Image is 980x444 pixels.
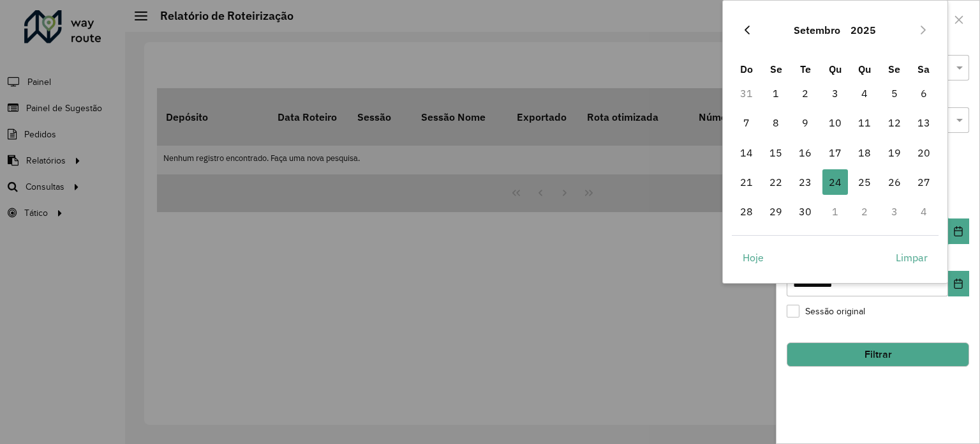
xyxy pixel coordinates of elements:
span: 5 [882,80,907,106]
td: 28 [732,197,761,226]
td: 16 [791,138,820,167]
span: 17 [822,140,848,165]
span: 8 [763,110,789,135]
td: 13 [909,108,939,137]
span: 6 [911,80,937,106]
td: 29 [761,197,791,226]
span: 11 [852,110,877,135]
span: 26 [882,169,907,195]
span: 13 [911,110,937,135]
button: Limpar [885,245,939,270]
td: 21 [732,167,761,197]
span: 23 [792,169,818,195]
td: 3 [820,79,850,108]
span: Qu [858,63,871,75]
td: 18 [850,138,879,167]
td: 3 [879,197,909,226]
span: 3 [822,80,848,106]
td: 10 [820,108,850,137]
td: 24 [820,167,850,197]
span: Do [740,63,753,75]
span: 14 [734,140,759,165]
span: Hoje [743,250,764,265]
td: 26 [879,167,909,197]
td: 22 [761,167,791,197]
td: 19 [879,138,909,167]
td: 11 [850,108,879,137]
span: 12 [882,110,907,135]
button: Next Month [913,20,933,40]
span: 21 [734,169,759,195]
span: 24 [822,169,848,195]
span: 7 [734,110,759,135]
span: 27 [911,169,937,195]
td: 6 [909,79,939,108]
td: 20 [909,138,939,167]
td: 9 [791,108,820,137]
button: Choose Year [845,15,881,45]
span: 2 [792,80,818,106]
td: 27 [909,167,939,197]
span: Se [770,63,782,75]
td: 1 [820,197,850,226]
button: Choose Date [948,271,969,296]
span: 22 [763,169,789,195]
span: 4 [852,80,877,106]
td: 2 [791,79,820,108]
td: 7 [732,108,761,137]
span: Sa [917,63,930,75]
span: 28 [734,199,759,224]
span: Se [888,63,900,75]
span: 30 [792,199,818,224]
span: 9 [792,110,818,135]
td: 31 [732,79,761,108]
button: Choose Date [948,218,969,244]
span: Limpar [896,250,928,265]
span: Te [800,63,811,75]
span: 29 [763,199,789,224]
span: 25 [852,169,877,195]
span: 10 [822,110,848,135]
label: Sessão original [787,305,865,318]
td: 2 [850,197,879,226]
td: 15 [761,138,791,167]
td: 1 [761,79,791,108]
td: 12 [879,108,909,137]
td: 4 [850,79,879,108]
button: Hoje [732,245,775,270]
button: Choose Month [789,15,845,45]
td: 17 [820,138,850,167]
td: 5 [879,79,909,108]
td: 23 [791,167,820,197]
td: 30 [791,197,820,226]
span: 16 [792,140,818,165]
span: 19 [882,140,907,165]
span: 18 [852,140,877,165]
span: 1 [763,80,789,106]
span: 20 [911,140,937,165]
td: 4 [909,197,939,226]
button: Filtrar [787,342,969,367]
span: 15 [763,140,789,165]
button: Previous Month [737,20,757,40]
td: 25 [850,167,879,197]
td: 14 [732,138,761,167]
td: 8 [761,108,791,137]
span: Qu [829,63,842,75]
